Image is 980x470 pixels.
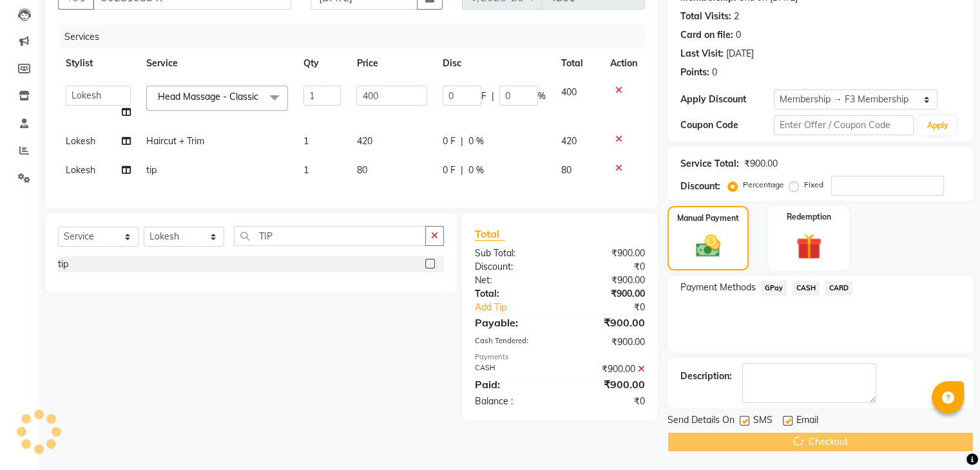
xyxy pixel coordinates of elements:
[435,49,553,78] th: Disc
[680,281,756,294] span: Payment Methods
[465,247,560,260] div: Sub Total:
[561,86,577,98] span: 400
[560,315,655,330] div: ₹900.00
[602,49,645,78] th: Action
[468,164,484,177] span: 0 %
[726,47,754,61] div: [DATE]
[58,49,139,78] th: Stylist
[788,230,830,263] img: _gift.svg
[465,377,560,392] div: Paid:
[680,180,720,193] div: Discount:
[743,179,784,191] label: Percentage
[792,281,820,296] span: CASH
[492,89,494,103] span: |
[753,413,773,429] span: SMS
[761,281,787,296] span: GPay
[825,281,852,296] span: CARD
[468,135,484,148] span: 0 %
[158,91,258,102] span: Head Massage - Classic
[744,157,778,171] div: ₹900.00
[560,395,655,408] div: ₹0
[796,413,818,429] span: Email
[560,362,655,376] div: ₹900.00
[58,258,68,271] div: tip
[465,335,560,349] div: Cash Tendered:
[59,25,655,49] div: Services
[356,164,367,176] span: 80
[465,274,560,287] div: Net:
[787,211,831,223] label: Redemption
[234,226,426,246] input: Search or Scan
[303,135,309,147] span: 1
[712,66,717,79] div: 0
[680,28,733,42] div: Card on file:
[66,135,95,147] span: Lokesh
[349,49,434,78] th: Price
[465,362,560,376] div: CASH
[443,135,456,148] span: 0 F
[677,212,739,224] label: Manual Payment
[465,287,560,301] div: Total:
[461,164,463,177] span: |
[538,89,546,103] span: %
[146,164,157,176] span: tip
[680,66,709,79] div: Points:
[465,301,575,314] a: Add Tip
[356,135,372,147] span: 420
[146,135,204,147] span: Haircut + Trim
[139,49,296,78] th: Service
[296,49,349,78] th: Qty
[561,164,572,176] span: 80
[919,116,956,135] button: Apply
[804,179,823,191] label: Fixed
[560,260,655,274] div: ₹0
[258,91,264,102] a: x
[561,135,577,147] span: 420
[680,93,774,106] div: Apply Discount
[465,260,560,274] div: Discount:
[66,164,95,176] span: Lokesh
[303,164,309,176] span: 1
[465,395,560,408] div: Balance :
[668,413,735,429] span: Send Details On
[680,118,774,132] div: Coupon Code
[774,115,914,135] input: Enter Offer / Coupon Code
[465,315,560,330] div: Payable:
[734,10,739,23] div: 2
[553,49,602,78] th: Total
[475,227,504,241] span: Total
[680,157,739,171] div: Service Total:
[680,10,731,23] div: Total Visits:
[560,287,655,301] div: ₹900.00
[680,370,732,383] div: Description:
[461,135,463,148] span: |
[560,247,655,260] div: ₹900.00
[560,335,655,349] div: ₹900.00
[560,274,655,287] div: ₹900.00
[481,89,486,103] span: F
[443,164,456,177] span: 0 F
[475,352,645,362] div: Payments
[680,47,724,61] div: Last Visit:
[688,232,728,260] img: _cash.svg
[736,28,741,42] div: 0
[560,377,655,392] div: ₹900.00
[575,301,654,314] div: ₹0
